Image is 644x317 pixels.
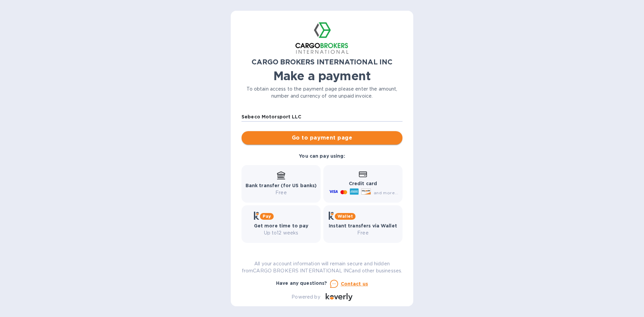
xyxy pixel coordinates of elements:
[329,223,397,228] b: Instant transfers via Wallet
[254,229,309,236] p: Up to 12 weeks
[374,190,398,195] span: and more...
[329,229,397,236] p: Free
[246,183,317,188] b: Bank transfer (for US banks)
[241,131,402,145] button: Go to payment page
[246,189,317,196] p: Free
[247,134,397,142] span: Go to payment page
[252,58,392,66] b: CARGO BROKERS INTERNATIONAL INC
[341,281,368,286] u: Contact us
[241,69,402,83] h1: Make a payment
[337,214,353,219] b: Wallet
[241,260,402,274] p: All your account information will remain secure and hidden from CARGO BROKERS INTERNATIONAL INC a...
[291,294,320,301] p: Powered by
[349,181,377,186] b: Credit card
[254,223,309,228] b: Get more time to pay
[299,153,345,159] b: You can pay using:
[241,112,402,122] input: Enter business name
[276,280,327,286] b: Have any questions?
[241,86,402,100] p: To obtain access to the payment page please enter the amount, number and currency of one unpaid i...
[263,214,271,219] b: Pay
